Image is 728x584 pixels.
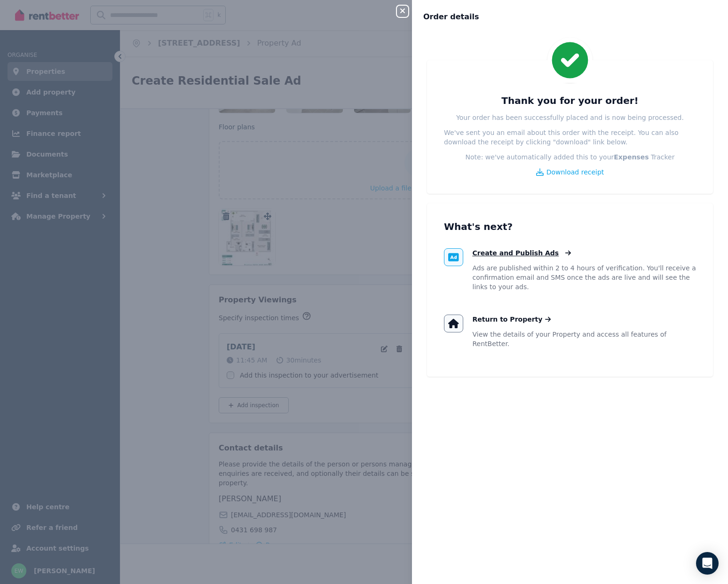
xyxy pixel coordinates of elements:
[473,330,696,348] p: View the details of your Property and access all features of RentBetter.
[473,263,696,292] p: Ads are published within 2 to 4 hours of verification. You'll receive a confirmation email and SM...
[546,167,604,177] span: Download receipt
[473,315,543,324] span: Return to Property
[501,94,638,107] h3: Thank you for your order!
[456,113,684,122] p: Your order has been successfully placed and is now being processed.
[423,11,479,23] span: Order details
[473,315,551,324] a: Return to Property
[614,153,649,161] b: Expenses
[466,152,675,162] p: Note: we've automatically added this to your Tracker
[696,552,719,575] div: Open Intercom Messenger
[473,248,571,258] a: Create and Publish Ads
[473,248,559,258] span: Create and Publish Ads
[444,220,696,233] h3: What's next?
[444,128,696,147] p: We've sent you an email about this order with the receipt. You can also download the receipt by c...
